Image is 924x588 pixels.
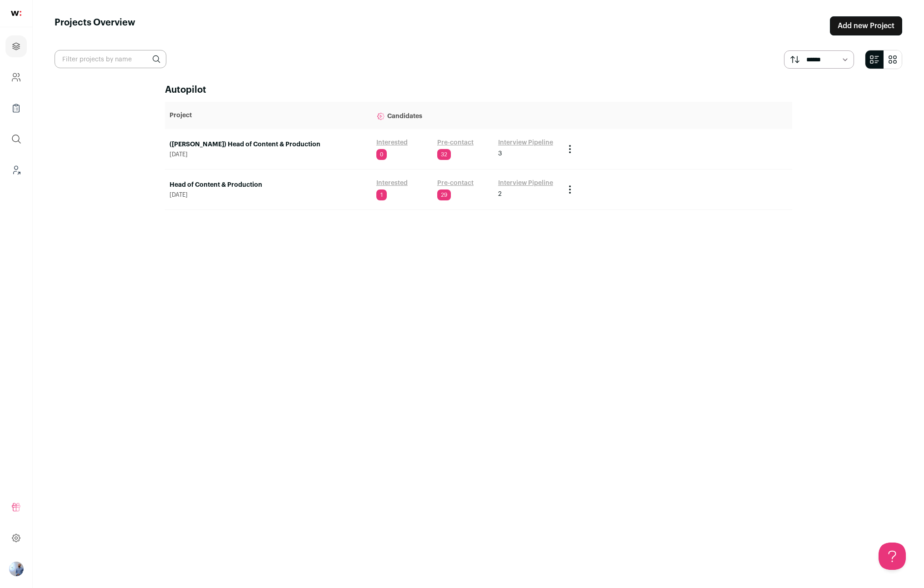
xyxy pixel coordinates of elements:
[170,191,367,199] span: [DATE]
[437,189,451,200] span: 29
[376,149,387,160] span: 0
[55,50,166,68] input: Filter projects by name
[5,66,27,88] a: Company and ATS Settings
[165,84,792,96] h2: Autopilot
[11,11,21,16] img: wellfound-shorthand-0d5821cbd27db2630d0214b213865d53afaa358527fdda9d0ea32b1df1b89c2c.svg
[376,138,408,147] a: Interested
[879,543,906,570] iframe: Toggle Customer Support
[437,138,474,147] a: Pre-contact
[564,184,575,195] button: Project Actions
[55,16,135,35] h1: Projects Overview
[170,180,367,189] a: Head of Content & Production
[564,144,575,154] button: Project Actions
[437,149,451,160] span: 32
[376,179,408,188] a: Interested
[5,159,27,181] a: Leads (Backoffice)
[830,16,902,35] a: Add new Project
[498,149,502,158] span: 3
[437,179,474,188] a: Pre-contact
[170,151,367,158] span: [DATE]
[170,140,367,149] a: ([PERSON_NAME]) Head of Content & Production
[376,189,387,200] span: 1
[498,189,502,199] span: 2
[376,106,555,125] p: Candidates
[170,111,367,120] p: Project
[498,138,553,147] a: Interview Pipeline
[498,179,553,188] a: Interview Pipeline
[9,562,24,576] button: Open dropdown
[5,35,27,57] a: Projects
[5,97,27,119] a: Company Lists
[9,562,24,576] img: 97332-medium_jpg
